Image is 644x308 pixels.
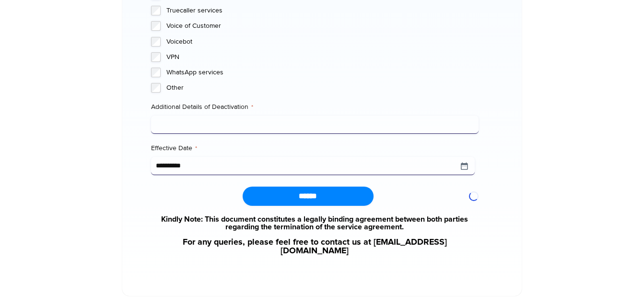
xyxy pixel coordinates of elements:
label: Voicebot [166,37,479,47]
a: For any queries, please feel free to contact us at [EMAIL_ADDRESS][DOMAIN_NAME] [151,238,479,255]
a: Kindly Note: This document constitutes a legally binding agreement between both parties regarding... [151,215,479,231]
label: Truecaller services [166,6,479,15]
label: Additional Details of Deactivation [151,102,479,112]
label: VPN [166,52,479,62]
label: Voice of Customer [166,21,479,31]
label: WhatsApp services [166,68,479,77]
label: Other [166,83,479,93]
label: Effective Date [151,143,479,153]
